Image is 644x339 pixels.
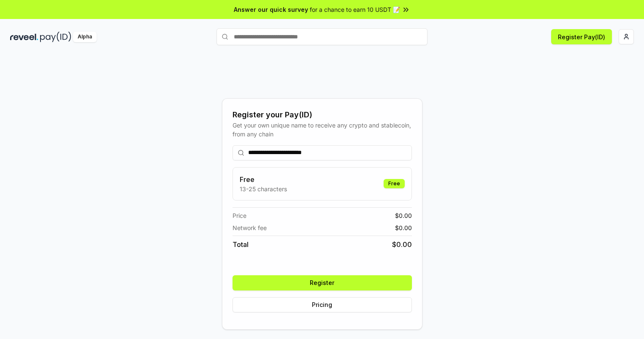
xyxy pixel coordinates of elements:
[233,121,412,138] div: Get your own unique name to receive any crypto and stablecoin, from any chain
[10,32,38,42] img: reveel_dark
[392,239,412,250] span: $ 0.00
[40,32,71,42] img: pay_id
[384,179,405,188] div: Free
[233,239,249,250] span: Total
[233,297,412,312] button: Pricing
[233,109,412,121] div: Register your Pay(ID)
[233,223,267,232] span: Network fee
[73,32,97,42] div: Alpha
[234,5,308,14] span: Answer our quick survey
[240,184,287,193] p: 13-25 characters
[240,174,287,184] h3: Free
[551,29,612,44] button: Register Pay(ID)
[233,275,412,290] button: Register
[310,5,400,14] span: for a chance to earn 10 USDT 📝
[233,211,246,220] span: Price
[395,211,412,220] span: $ 0.00
[395,223,412,232] span: $ 0.00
